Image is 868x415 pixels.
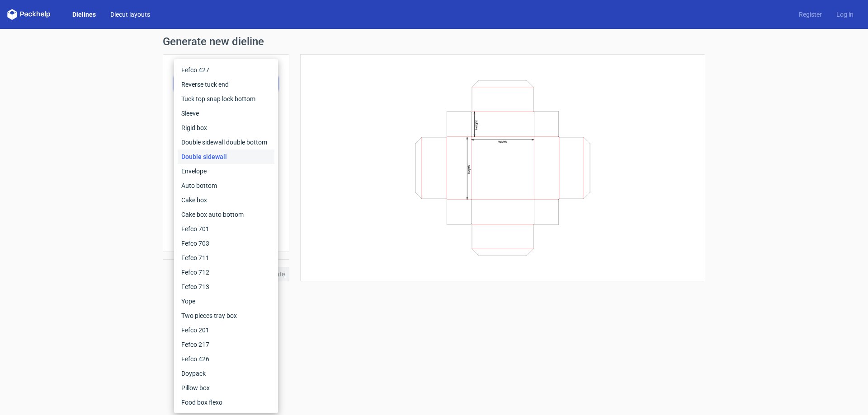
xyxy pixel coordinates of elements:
div: Fefco 701 [178,222,274,236]
a: Log in [829,10,861,19]
div: Fefco 427 [178,63,274,77]
div: Pillow box [178,381,274,395]
div: Fefco 703 [178,236,274,251]
h1: Generate new dieline [163,36,705,47]
div: Auto bottom [178,178,274,193]
div: Fefco 217 [178,337,274,352]
div: Double sidewall double bottom [178,135,274,149]
div: Reverse tuck end [178,77,274,92]
div: Fefco 201 [178,323,274,337]
text: Height [474,120,478,130]
div: Fefco 426 [178,352,274,366]
div: Rigid box [178,121,274,135]
a: Dielines [65,10,103,19]
div: Fefco 712 [178,265,274,280]
text: Depth [467,165,471,173]
div: Cake box [178,193,274,207]
div: Sleeve [178,106,274,121]
div: Fefco 713 [178,280,274,294]
div: Yope [178,294,274,308]
div: Tuck top snap lock bottom [178,92,274,106]
a: Diecut layouts [103,10,157,19]
div: Food box flexo [178,395,274,410]
div: Envelope [178,164,274,178]
div: Fefco 711 [178,251,274,265]
div: Two pieces tray box [178,308,274,323]
a: Register [792,10,829,19]
text: Width [498,140,507,144]
div: Cake box auto bottom [178,207,274,222]
div: Double sidewall [178,149,274,164]
div: Doypack [178,366,274,381]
